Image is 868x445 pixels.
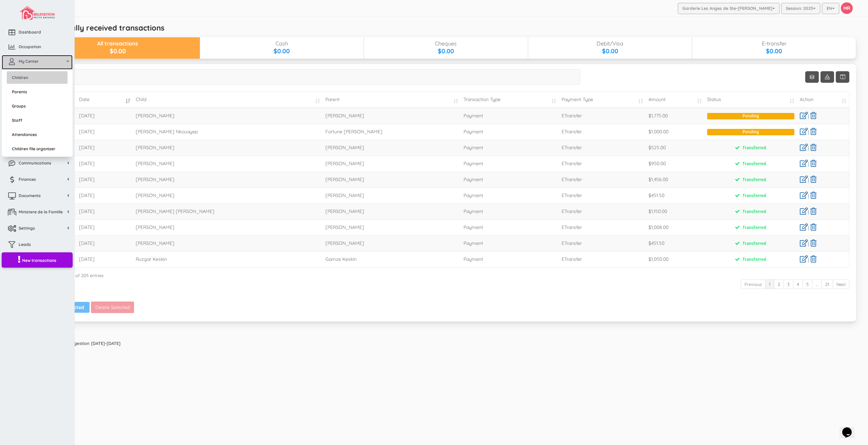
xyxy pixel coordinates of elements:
strong: Copyright © Bellegestion [DATE]-[DATE] [36,341,120,346]
a: Settings [2,222,73,236]
td: | [797,235,849,251]
td: Payment [461,235,559,251]
td: [DATE] [76,124,133,140]
span: Transferred [730,159,772,169]
td: ETransfer [559,156,646,172]
div: $0.00 [692,47,856,56]
td: [PERSON_NAME] [323,188,460,204]
h5: Automatically received transactions [34,24,165,32]
a: Ministere de la Famille [2,206,73,220]
span: [PERSON_NAME] [PERSON_NAME] [136,208,214,214]
td: Payment [461,108,559,124]
td: | [797,124,849,140]
td: Payment [461,172,559,188]
td: Amount: activate to sort column ascending [646,92,704,108]
a: Documents [2,189,73,204]
td: $1,008.00 [646,219,704,235]
td: Child: activate to sort column ascending [133,92,323,108]
td: [PERSON_NAME] [323,172,460,188]
td: [PERSON_NAME] [323,108,460,124]
div: Showing 1 to 10 of 205 entries [42,270,849,279]
td: [PERSON_NAME] [323,219,460,235]
a: Leads [2,238,73,253]
td: | [797,219,849,235]
td: ETransfer [559,188,646,204]
td: Status: activate to sort column ascending [704,92,797,108]
span: Documents [19,193,41,198]
td: $451.50 [646,235,704,251]
td: $1,775.00 [646,108,704,124]
span: [PERSON_NAME] [136,144,174,151]
td: [DATE] [76,251,133,267]
span: Transferred [730,223,772,232]
a: Occupation [2,40,73,55]
div: $0.00 [364,47,528,56]
a: 21 [822,279,833,289]
a: Next [833,279,849,289]
a: 1 [765,279,774,289]
span: [PERSON_NAME] [136,240,174,246]
img: image [20,6,54,20]
td: [DATE] [76,108,133,124]
td: Payment [461,140,559,156]
span: Communications [19,160,51,166]
td: ETransfer [559,235,646,251]
td: Payment [461,124,559,140]
span: Transferred [730,191,772,200]
span: Leads [19,241,31,247]
td: ETransfer [559,219,646,235]
a: … [812,279,822,289]
a: My Center [2,55,73,70]
td: [DATE] [76,204,133,219]
a: Staff [7,114,68,127]
td: ETransfer [559,140,646,156]
span: My Center [19,58,39,64]
a: Children file organizer [7,142,68,155]
td: [PERSON_NAME] [323,156,460,172]
td: [PERSON_NAME] [323,235,460,251]
td: $525.00 [646,140,704,156]
td: $1,000.00 [646,124,704,140]
a: Previous [741,279,766,289]
td: [DATE] [76,172,133,188]
td: $1,150.00 [646,204,704,219]
span: Transferred [730,175,772,185]
td: $1,456.00 [646,172,704,188]
td: Fortune [PERSON_NAME] [323,124,460,140]
td: [DATE] [76,140,133,156]
td: Payment [461,188,559,204]
a: 2 [774,279,784,289]
td: | [797,140,849,156]
td: ETransfer [559,108,646,124]
span: Pending [707,113,795,119]
td: [DATE] [76,188,133,204]
a: 4 [793,279,803,289]
td: Payment [461,251,559,267]
td: $950.00 [646,156,704,172]
div: All transactions [36,41,200,47]
div: $0.00 [36,47,200,56]
span: Settings [19,225,35,231]
td: [DATE] [76,156,133,172]
a: Children [7,71,68,84]
span: Finances [19,176,36,182]
div: E-transfer [692,41,856,47]
span: [PERSON_NAME] [136,113,174,119]
span: [PERSON_NAME] [136,224,174,230]
span: Transferred [730,143,772,153]
span: Pending [707,129,795,135]
td: Payment [461,204,559,219]
td: [PERSON_NAME] [323,204,460,219]
td: [DATE] [76,235,133,251]
td: [DATE] [76,219,133,235]
td: | [797,156,849,172]
span: Occupation [19,44,41,50]
div: Debit/Visa [528,41,692,47]
a: Finances [2,173,73,188]
input: Search... [42,69,580,85]
td: ETransfer [559,172,646,188]
td: ETransfer [559,124,646,140]
td: [PERSON_NAME] [323,140,460,156]
span: New transactions [22,257,56,263]
span: [PERSON_NAME] [136,160,174,167]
